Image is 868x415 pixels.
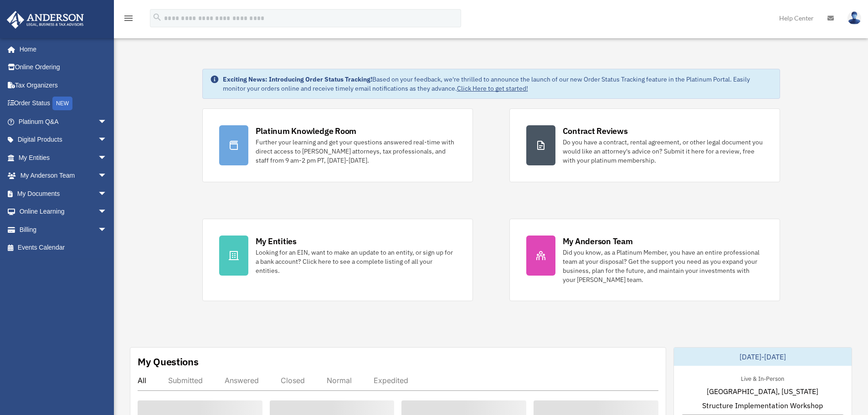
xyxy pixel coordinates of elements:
span: arrow_drop_down [98,113,116,131]
a: Digital Productsarrow_drop_down [6,131,121,149]
a: My Entities Looking for an EIN, want to make an update to an entity, or sign up for a bank accoun... [202,219,473,301]
a: Order StatusNEW [6,94,121,113]
i: menu [123,13,134,24]
span: arrow_drop_down [98,131,116,149]
a: Click Here to get started! [457,84,528,92]
div: Do you have a contract, rental agreement, or other legal document you would like an attorney's ad... [563,138,763,165]
div: Platinum Knowledge Room [256,125,357,137]
img: Anderson Advisors Platinum Portal [4,11,87,29]
span: [GEOGRAPHIC_DATA], [US_STATE] [707,386,818,397]
a: Platinum Knowledge Room Further your learning and get your questions answered real-time with dire... [202,108,473,182]
a: Platinum Q&Aarrow_drop_down [6,113,121,131]
a: My Entitiesarrow_drop_down [6,149,121,167]
div: Closed [281,376,305,385]
a: Billingarrow_drop_down [6,220,121,239]
span: arrow_drop_down [98,167,116,185]
div: My Questions [138,355,199,369]
i: search [152,12,162,22]
div: My Entities [256,236,297,247]
div: [DATE]-[DATE] [674,348,852,366]
a: Contract Reviews Do you have a contract, rental agreement, or other legal document you would like... [509,108,780,182]
div: Answered [225,376,259,385]
span: Structure Implementation Workshop [702,400,823,411]
a: menu [123,16,134,24]
div: Based on your feedback, we're thrilled to announce the launch of our new Order Status Tracking fe... [223,75,772,93]
div: Live & In-Person [734,373,791,383]
div: Contract Reviews [563,125,628,137]
a: Home [6,40,116,58]
a: Online Ordering [6,58,121,77]
div: My Anderson Team [563,236,633,247]
span: arrow_drop_down [98,220,116,239]
div: Looking for an EIN, want to make an update to an entity, or sign up for a bank account? Click her... [256,248,456,275]
div: Submitted [168,376,203,385]
a: Tax Organizers [6,76,121,94]
a: My Documentsarrow_drop_down [6,184,121,203]
div: Expedited [374,376,408,385]
div: Normal [327,376,352,385]
a: My Anderson Teamarrow_drop_down [6,167,121,185]
a: My Anderson Team Did you know, as a Platinum Member, you have an entire professional team at your... [509,219,780,301]
a: Online Learningarrow_drop_down [6,203,121,221]
div: Further your learning and get your questions answered real-time with direct access to [PERSON_NAM... [256,138,456,165]
a: Events Calendar [6,239,121,257]
span: arrow_drop_down [98,149,116,167]
div: All [138,376,146,385]
img: User Pic [847,11,861,25]
span: arrow_drop_down [98,184,116,203]
strong: Exciting News: Introducing Order Status Tracking! [223,75,372,83]
span: arrow_drop_down [98,203,116,221]
div: NEW [52,97,72,110]
div: Did you know, as a Platinum Member, you have an entire professional team at your disposal? Get th... [563,248,763,284]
